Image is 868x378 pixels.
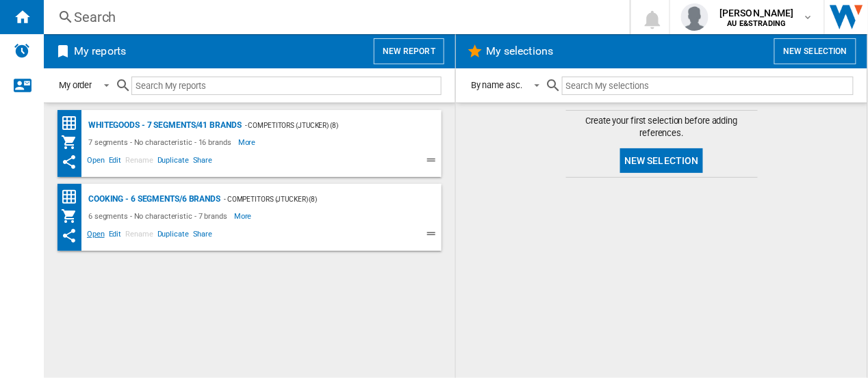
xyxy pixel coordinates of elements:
span: Share [191,154,215,170]
input: Search My selections [562,77,854,95]
div: Price Matrix [61,115,85,132]
span: Duplicate [155,154,191,170]
span: More [238,134,258,150]
div: 7 segments - No characteristic - 16 brands [85,134,238,150]
button: New report [374,38,444,64]
div: My Assortment [61,208,85,224]
div: Search [74,8,594,27]
div: Price Matrix [61,189,85,206]
div: - Competitors (jtucker) (8) [220,191,414,208]
ng-md-icon: This report has been shared with you [61,228,77,244]
b: AU E&STRADING [728,19,787,28]
input: Search My reports [131,77,442,95]
span: Share [191,228,215,244]
button: New selection [774,38,856,64]
span: Open [85,154,107,170]
div: My order [59,80,92,90]
h2: My reports [71,38,129,64]
img: alerts-logo.svg [14,42,30,59]
div: By name asc. [471,80,522,90]
div: WHITEGOODS - 7 segments/41 brands [85,117,242,134]
img: profile.jpg [681,3,709,31]
span: Edit [107,228,124,244]
span: [PERSON_NAME] [719,6,794,20]
span: Edit [107,154,124,170]
span: Create your first selection before adding references. [566,115,758,139]
span: Duplicate [155,228,191,244]
div: - Competitors (jtucker) (8) [242,117,414,134]
button: New selection [620,148,703,173]
span: More [234,208,254,224]
span: Rename [123,228,155,244]
div: COOKING - 6 segments/6 brands [85,191,220,208]
ng-md-icon: This report has been shared with you [61,154,77,170]
div: My Assortment [61,134,85,150]
span: Rename [123,154,155,170]
div: 6 segments - No characteristic - 7 brands [85,208,234,224]
span: Open [85,228,107,244]
h2: My selections [483,38,556,64]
